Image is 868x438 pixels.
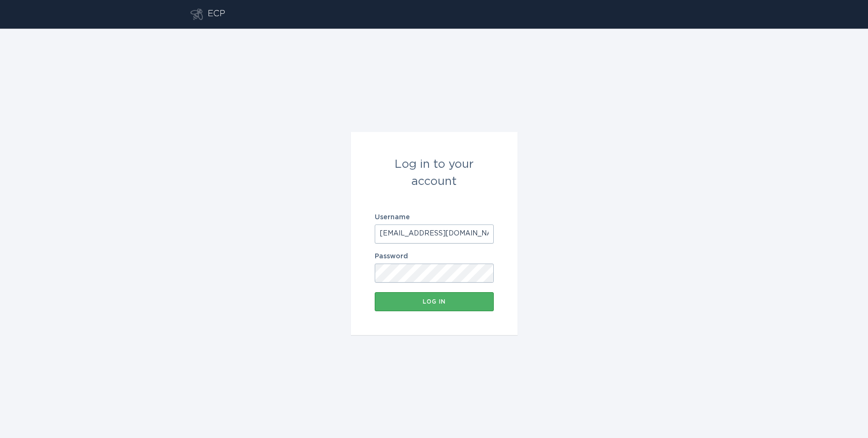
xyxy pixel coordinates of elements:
div: Log in to your account [375,156,494,190]
label: Username [375,214,494,221]
button: Go to dashboard [190,9,203,20]
div: Log in [379,299,489,305]
label: Password [375,253,494,260]
div: ECP [208,9,225,20]
button: Log in [375,292,494,311]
